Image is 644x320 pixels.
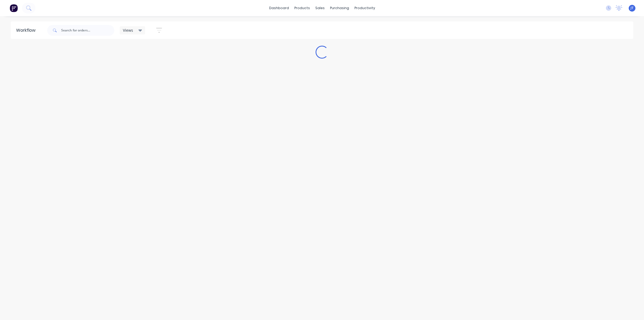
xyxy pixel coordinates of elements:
[631,6,634,10] span: JT
[292,4,313,12] div: products
[352,4,378,12] div: productivity
[313,4,327,12] div: sales
[61,25,114,36] input: Search for orders...
[327,4,352,12] div: purchasing
[16,27,38,34] div: Workflow
[123,27,133,33] span: Views
[266,4,292,12] a: dashboard
[10,4,18,12] img: Factory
